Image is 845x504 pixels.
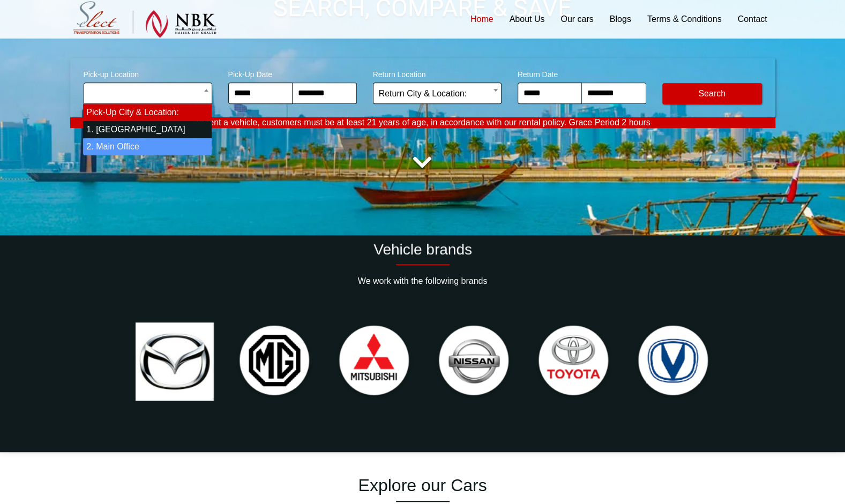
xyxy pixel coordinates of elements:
[70,475,775,495] h1: Explore our Cars
[529,317,618,406] img: Toyota
[429,317,518,406] img: Nissan
[83,138,212,155] li: 2. Main Office
[70,240,775,259] h2: Vehicle brands
[230,317,319,406] img: MG
[228,63,357,82] span: Pick-Up Date
[84,63,212,82] span: Pick-up Location
[83,104,212,121] li: Pick-Up City & Location:
[83,121,212,138] li: 1. [GEOGRAPHIC_DATA]
[373,63,502,82] span: Return Location
[130,317,219,406] img: Mazda
[629,317,717,406] img: Changan
[518,63,646,82] span: Return Date
[70,117,775,128] p: To rent a vehicle, customers must be at least 21 years of age, in accordance with our rental poli...
[662,83,762,104] button: Modify Search
[73,1,216,38] img: Select Rent a Car
[379,83,496,104] span: Return City & Location:
[330,317,418,406] img: Mitsubishi
[373,82,502,104] span: Return City & Location:
[70,276,775,287] p: We work with the following brands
